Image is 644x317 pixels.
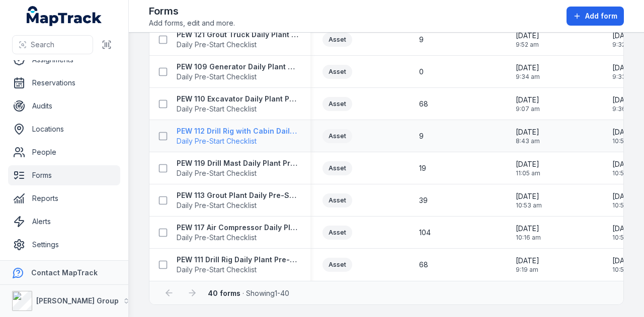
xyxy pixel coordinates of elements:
time: 11/07/2025, 10:55:20 am [612,256,638,274]
span: 10:53 am [516,201,542,209]
a: MapTrack [27,6,102,26]
time: 11/07/2025, 10:51:21 am [612,127,637,145]
div: Asset [323,129,352,143]
span: Daily Pre-Start Checklist [177,168,298,178]
span: 9:52 am [516,41,539,49]
strong: PEW 110 Excavator Daily Plant Pre-Start Checklist [177,94,298,104]
a: PEW 113 Grout Plant Daily Pre-Start ChecklistDaily Pre-Start Checklist [177,190,298,210]
span: Daily Pre-Start Checklist [177,233,298,243]
span: Daily Pre-Start Checklist [177,200,298,210]
strong: PEW 111 Drill Rig Daily Plant Pre-Start Checklist [177,255,298,265]
span: 68 [419,99,428,109]
span: Daily Pre-Start Checklist [177,265,298,275]
div: Asset [323,258,352,272]
time: 11/07/2025, 10:54:25 am [612,224,638,242]
div: Asset [323,33,352,47]
span: Add form [585,11,617,21]
span: [DATE] [516,256,539,266]
span: 11:05 am [516,169,540,177]
span: 10:54 am [612,234,638,242]
a: PEW 121 Grout Truck Daily Plant Pre-Start ChecklistDaily Pre-Start Checklist [177,30,298,50]
span: · Showing 1 - 40 [208,289,289,297]
span: 10:16 am [516,234,541,242]
time: 04/11/2024, 8:43:28 am [516,127,540,145]
strong: PEW 112 Drill Rig with Cabin Daily Plant Pre-Start Checklist [177,126,298,136]
strong: PEW 121 Grout Truck Daily Plant Pre-Start Checklist [177,30,298,40]
a: PEW 109 Generator Daily Plant Pre-Start ChecklistDaily Pre-Start Checklist [177,62,298,82]
h2: Forms [149,4,235,18]
span: [DATE] [516,191,542,201]
a: PEW 117 Air Compressor Daily Plant Pre-Start ChecklistDaily Pre-Start Checklist [177,223,298,243]
span: 39 [419,195,428,205]
time: 11/07/2025, 10:52:57 am [612,191,638,209]
time: 11/08/2025, 9:33:50 am [612,63,636,81]
a: PEW 119 Drill Mast Daily Plant Pre-Start ChecklistDaily Pre-Start Checklist [177,158,298,178]
span: [DATE] [516,63,540,73]
div: Asset [323,65,352,79]
a: Reservations [8,73,120,93]
span: 10:55 am [612,266,638,274]
span: 0 [419,67,424,77]
span: 9:36 am [612,105,636,113]
time: 04/11/2024, 9:52:20 am [516,31,539,49]
time: 11/08/2025, 9:32:54 am [612,31,636,49]
a: Settings [8,235,120,255]
time: 04/11/2024, 9:07:02 am [516,95,540,113]
strong: Contact MapTrack [31,268,98,277]
span: [DATE] [612,127,637,137]
span: 9:19 am [516,266,539,274]
span: Daily Pre-Start Checklist [177,72,298,82]
strong: [PERSON_NAME] Group [36,296,119,305]
span: 10:52 am [612,201,638,209]
div: Asset [323,226,352,240]
span: 9 [419,35,424,45]
a: PEW 110 Excavator Daily Plant Pre-Start ChecklistDaily Pre-Start Checklist [177,94,298,114]
span: [DATE] [516,95,540,105]
span: Daily Pre-Start Checklist [177,40,298,50]
time: 01/11/2024, 10:53:19 am [516,191,542,209]
span: [DATE] [516,127,540,137]
strong: PEW 113 Grout Plant Daily Pre-Start Checklist [177,190,298,200]
span: 10:51 am [612,137,637,145]
span: Add forms, edit and more. [149,18,235,28]
span: [DATE] [612,31,636,41]
button: Search [12,35,93,54]
span: 9:32 am [612,41,636,49]
div: Asset [323,193,352,207]
a: Audits [8,96,120,116]
strong: PEW 119 Drill Mast Daily Plant Pre-Start Checklist [177,158,298,168]
span: 9 [419,131,424,141]
a: PEW 112 Drill Rig with Cabin Daily Plant Pre-Start ChecklistDaily Pre-Start Checklist [177,126,298,146]
a: PEW 111 Drill Rig Daily Plant Pre-Start ChecklistDaily Pre-Start Checklist [177,255,298,275]
span: 104 [419,228,431,238]
span: [DATE] [516,224,541,234]
time: 11/07/2025, 10:52:07 am [612,159,638,177]
time: 01/11/2024, 10:16:13 am [516,224,541,242]
strong: PEW 109 Generator Daily Plant Pre-Start Checklist [177,62,298,72]
span: 9:34 am [516,73,540,81]
div: Asset [323,161,352,175]
span: 8:43 am [516,137,540,145]
span: [DATE] [516,31,539,41]
span: 68 [419,260,428,270]
a: Forms [8,165,120,185]
span: [DATE] [612,224,638,234]
span: [DATE] [612,159,638,169]
span: [DATE] [612,256,638,266]
span: 19 [419,163,426,173]
span: 10:52 am [612,169,638,177]
span: 9:07 am [516,105,540,113]
div: Asset [323,97,352,111]
time: 01/11/2024, 11:05:37 am [516,159,540,177]
a: Reports [8,188,120,208]
a: People [8,142,120,162]
span: [DATE] [612,63,636,73]
span: 9:33 am [612,73,636,81]
button: Add form [567,7,624,26]
span: Daily Pre-Start Checklist [177,104,298,114]
span: [DATE] [612,191,638,201]
strong: 40 forms [208,289,240,297]
a: Locations [8,119,120,139]
span: Search [31,40,54,50]
time: 04/11/2024, 9:34:30 am [516,63,540,81]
